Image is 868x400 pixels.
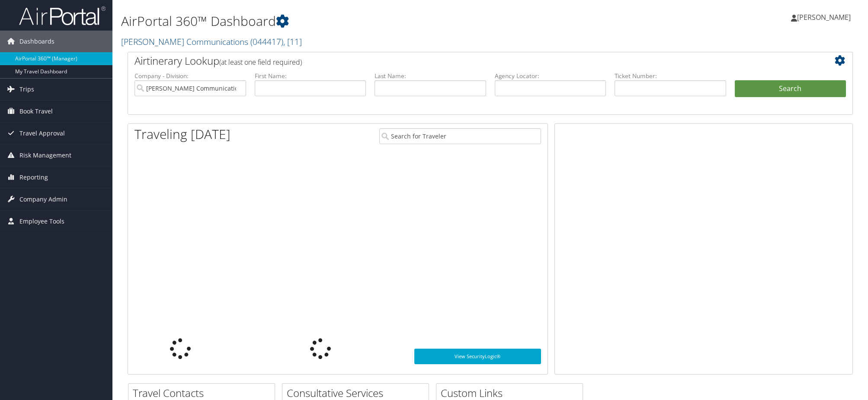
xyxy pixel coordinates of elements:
label: Last Name: [375,72,486,80]
span: Book Travel [19,101,53,122]
span: Employee Tools [19,211,64,232]
span: Reporting [19,167,48,188]
label: Company - Division: [135,72,246,80]
h1: Traveling [DATE] [135,125,231,143]
span: (at least one field required) [219,57,302,67]
span: Risk Management [19,145,71,166]
input: Search for Traveler [379,128,541,144]
h1: AirPortal 360™ Dashboard [121,12,613,30]
span: Company Admin [19,189,67,210]
span: Dashboards [19,31,54,52]
label: Agency Locator: [495,72,606,80]
label: Ticket Number: [615,72,726,80]
h2: Airtinerary Lookup [135,54,785,68]
label: First Name: [255,72,366,80]
a: [PERSON_NAME] [791,4,859,30]
a: [PERSON_NAME] Communications [121,36,302,47]
a: View SecurityLogic® [414,349,541,364]
img: airportal-logo.png [19,6,106,26]
span: , [ 11 ] [283,36,302,47]
span: Trips [19,79,34,100]
span: Travel Approval [19,123,65,144]
button: Search [735,80,846,98]
span: [PERSON_NAME] [797,13,851,22]
span: ( 044417 ) [250,36,283,47]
